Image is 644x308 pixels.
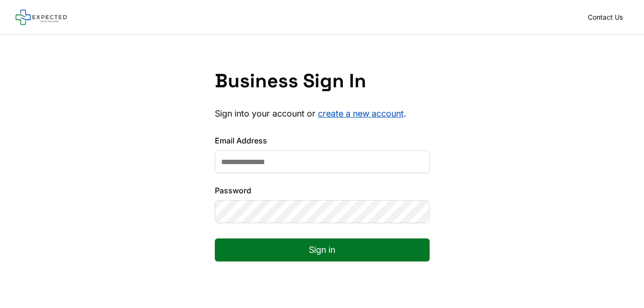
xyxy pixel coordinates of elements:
[215,238,430,261] button: Sign in
[215,185,430,196] label: Password
[215,108,430,119] p: Sign into your account or .
[215,135,430,146] label: Email Address
[582,11,629,24] a: Contact Us
[318,108,404,118] a: create a new account
[215,70,430,93] h1: Business Sign In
